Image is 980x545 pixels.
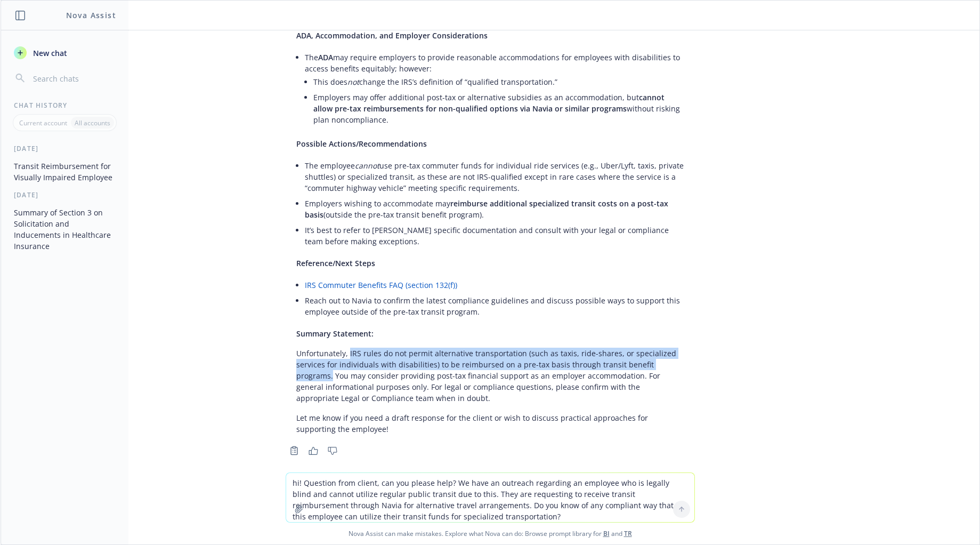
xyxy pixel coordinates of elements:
span: Possible Actions/Recommendations [296,139,427,149]
li: Reach out to Navia to confirm the latest compliance guidelines and discuss possible ways to suppo... [305,293,684,319]
span: Nova Assist can make mistakes. Explore what Nova can do: Browse prompt library for and [5,523,975,544]
p: Current account [19,118,67,127]
p: Unfortunately, IRS rules do not permit alternative transportation (such as taxis, ride-shares, or... [296,348,684,404]
span: ADA [318,52,333,62]
em: cannot [355,161,379,171]
span: Summary Statement: [296,328,374,339]
span: Reference/Next Steps [296,258,375,268]
span: reimburse additional specialized transit costs on a post-tax basis [305,198,668,220]
a: BI [603,529,610,538]
button: New chat [10,43,120,62]
button: Transit Reimbursement for Visually Impaired Employee [10,157,120,186]
div: Chat History [1,101,128,110]
li: Employers may offer additional post-tax or alternative subsidies as an accommodation, but without... [313,90,684,127]
svg: Copy to clipboard [289,446,299,455]
em: not [347,77,359,87]
h1: Nova Assist [66,10,116,21]
a: TR [624,529,632,538]
li: The employee use pre-tax commuter funds for individual ride services (e.g., Uber/Lyft, taxis, pri... [305,158,684,196]
li: Employers wishing to accommodate may (outside the pre-tax transit benefit program). [305,196,684,222]
button: Thumbs down [324,443,341,458]
div: [DATE] [1,144,128,153]
button: Summary of Section 3 on Solicitation and Inducements in Healthcare Insurance [10,204,120,255]
li: It’s best to refer to [PERSON_NAME] specific documentation and consult with your legal or complia... [305,222,684,249]
p: Let me know if you need a draft response for the client or wish to discuss practical approaches f... [296,412,684,435]
span: New chat [31,47,67,59]
p: All accounts [75,118,110,127]
span: ADA, Accommodation, and Employer Considerations [296,30,488,41]
li: The may require employers to provide reasonable accommodations for employees with disabilities to... [305,50,684,130]
li: This does change the IRS’s definition of “qualified transportation.” [313,74,684,90]
a: IRS Commuter Benefits FAQ (section 132(f)) [305,280,457,290]
div: [DATE] [1,190,128,199]
input: Search chats [31,71,116,86]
